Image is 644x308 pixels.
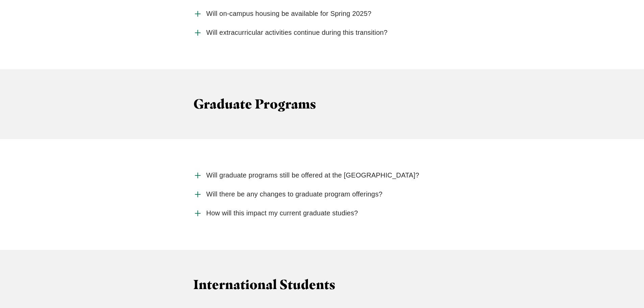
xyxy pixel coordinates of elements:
[206,190,382,198] span: Will there be any changes to graduate program offerings?
[193,96,451,112] h3: Graduate Programs
[206,209,358,217] span: How will this impact my current graduate studies?
[206,171,419,180] span: Will graduate programs still be offered at the [GEOGRAPHIC_DATA]?
[206,9,371,18] span: Will on-campus housing be available for Spring 2025?
[193,277,451,292] h3: International Students
[206,28,387,37] span: Will extracurricular activities continue during this transition?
